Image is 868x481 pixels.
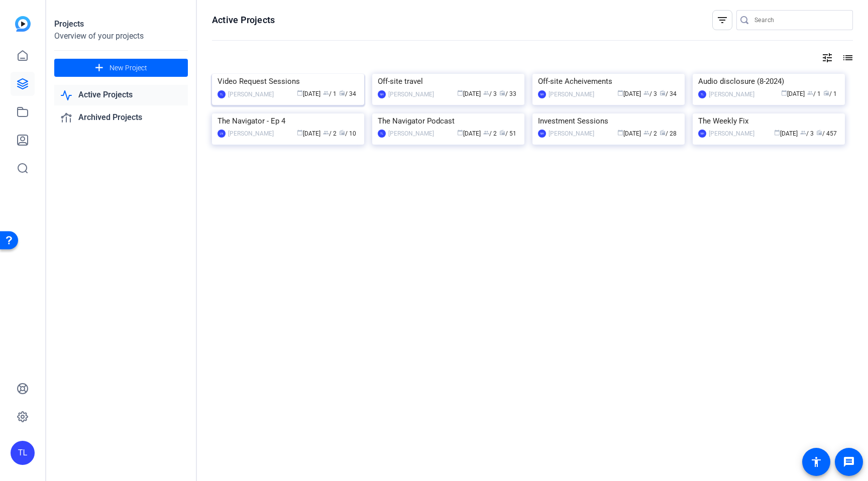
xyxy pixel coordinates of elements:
[378,90,386,98] div: NH
[457,130,481,137] span: [DATE]
[810,456,822,468] mat-icon: accessibility
[378,113,519,129] div: The Navigator Podcast
[297,130,320,137] span: [DATE]
[483,90,489,96] span: group
[643,130,649,136] span: group
[218,113,359,129] div: The Navigator - Ep 4
[617,90,641,97] span: [DATE]
[323,130,337,137] span: / 2
[843,456,855,468] mat-icon: message
[323,90,337,97] span: / 1
[54,18,188,30] div: Projects
[218,74,359,89] div: Video Request Sessions
[297,90,303,96] span: calendar_today
[774,130,780,136] span: calendar_today
[378,74,519,89] div: Off-site travel
[388,89,434,99] div: [PERSON_NAME]
[499,90,505,96] span: radio
[660,130,677,137] span: / 28
[339,130,345,136] span: radio
[643,90,649,96] span: group
[800,130,814,137] span: / 3
[821,52,833,64] mat-icon: tune
[617,130,641,137] span: [DATE]
[807,90,813,96] span: group
[54,59,188,77] button: New Project
[660,90,666,96] span: radio
[841,52,853,64] mat-icon: list
[11,441,35,465] div: TL
[538,74,679,89] div: Off-site Acheivements
[378,130,386,138] div: TL
[538,90,546,98] div: NH
[15,16,31,32] img: blue-gradient.svg
[483,90,497,97] span: / 3
[698,113,839,129] div: The Weekly Fix
[212,14,275,26] h1: Active Projects
[643,130,657,137] span: / 2
[93,62,105,74] mat-icon: add
[457,90,481,97] span: [DATE]
[228,129,274,139] div: [PERSON_NAME]
[617,130,623,136] span: calendar_today
[698,74,839,89] div: Audio disclosure (8-2024)
[549,129,594,139] div: [PERSON_NAME]
[617,90,623,96] span: calendar_today
[339,130,356,137] span: / 10
[218,90,226,98] div: TL
[698,130,706,138] div: NH
[781,90,787,96] span: calendar_today
[660,90,677,97] span: / 34
[228,89,274,99] div: [PERSON_NAME]
[499,90,516,97] span: / 33
[800,130,806,136] span: group
[643,90,657,97] span: / 3
[499,130,516,137] span: / 51
[538,113,679,129] div: Investment Sessions
[54,30,188,42] div: Overview of your projects
[54,85,188,105] a: Active Projects
[807,90,821,97] span: / 1
[297,90,320,97] span: [DATE]
[483,130,489,136] span: group
[549,89,594,99] div: [PERSON_NAME]
[709,129,754,139] div: [PERSON_NAME]
[823,90,837,97] span: / 1
[339,90,356,97] span: / 34
[339,90,345,96] span: radio
[457,130,463,136] span: calendar_today
[538,130,546,138] div: NH
[823,90,829,96] span: radio
[388,129,434,139] div: [PERSON_NAME]
[457,90,463,96] span: calendar_today
[709,89,754,99] div: [PERSON_NAME]
[297,130,303,136] span: calendar_today
[754,14,845,26] input: Search
[323,130,329,136] span: group
[110,63,147,73] span: New Project
[660,130,666,136] span: radio
[499,130,505,136] span: radio
[774,130,798,137] span: [DATE]
[781,90,805,97] span: [DATE]
[816,130,822,136] span: radio
[218,130,226,138] div: LN
[716,14,728,26] mat-icon: filter_list
[816,130,837,137] span: / 457
[54,107,188,128] a: Archived Projects
[698,90,706,98] div: TL
[483,130,497,137] span: / 2
[323,90,329,96] span: group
